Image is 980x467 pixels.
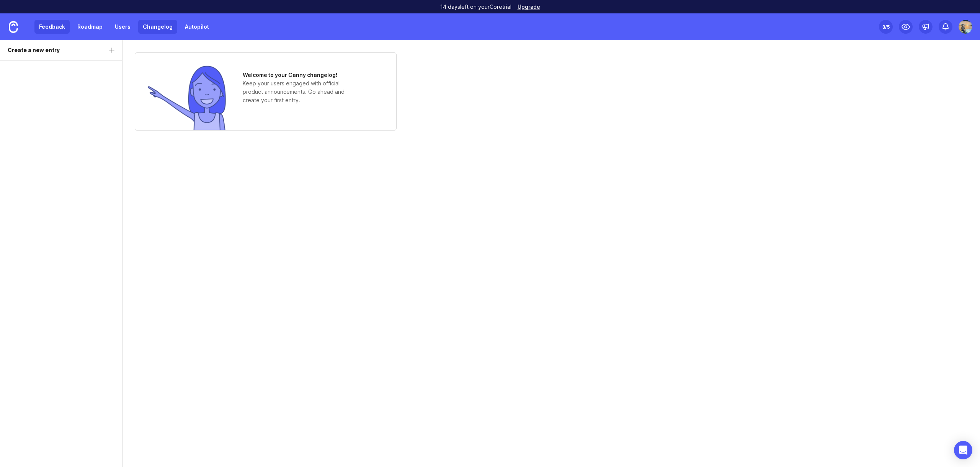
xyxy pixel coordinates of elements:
[147,65,227,130] img: no entries
[243,79,358,105] p: Keep your users engaged with official product announcements. Go ahead and create your first entry.
[879,20,893,34] button: 3/5
[959,20,972,34] img: Robin Rezwan
[73,20,107,34] a: Roadmap
[243,71,358,79] h1: Welcome to your Canny changelog!
[110,20,135,34] a: Users
[9,21,18,33] img: Canny Home
[882,21,890,32] div: 3 /5
[138,20,177,34] a: Changelog
[8,46,60,54] div: Create a new entry
[518,4,540,10] a: Upgrade
[180,20,214,34] a: Autopilot
[440,3,511,11] p: 14 days left on your Core trial
[34,20,70,34] a: Feedback
[954,441,972,459] div: Open Intercom Messenger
